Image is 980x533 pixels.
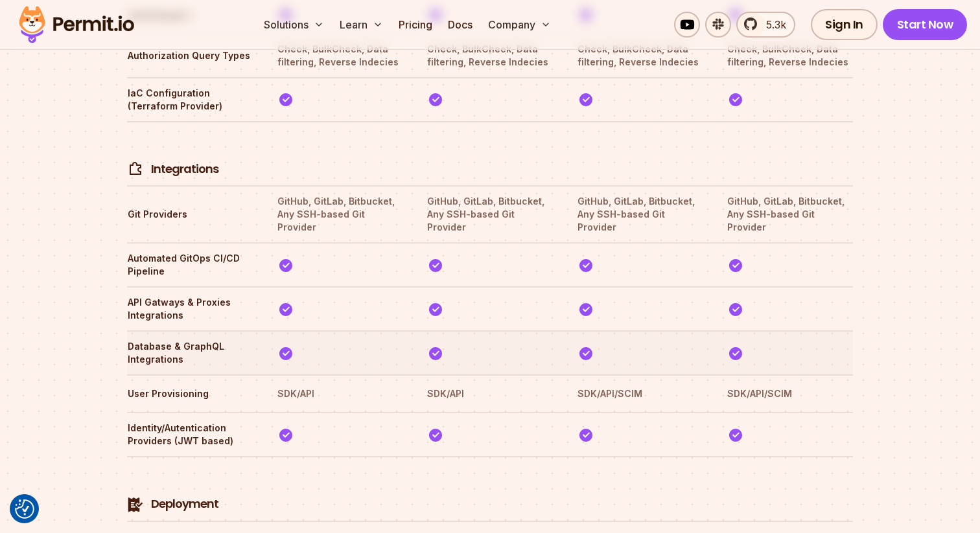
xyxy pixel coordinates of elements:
[727,194,853,234] th: GitHub, GitLab, Bitbucket, Any SSH-based Git Provider
[883,9,968,40] a: Start Now
[277,42,403,69] th: Check, BulkCheck, Data filtering, Reverse Indecies
[127,383,253,404] th: User Provisioning
[758,17,786,32] span: 5.3k
[443,12,478,38] a: Docs
[15,499,34,519] button: Consent Preferences
[259,12,329,38] button: Solutions
[736,12,795,38] a: 5.3k
[127,421,253,448] th: Identity/Autentication Providers (JWT based)
[127,86,253,113] th: IaC Configuration (Terraform Provider)
[483,12,556,38] button: Company
[128,497,143,512] img: Deployment
[811,9,878,40] a: Sign In
[13,3,140,47] img: Permit logo
[727,42,853,69] th: Check, BulkCheck, Data filtering, Reverse Indecies
[127,339,253,367] th: Database & GraphQL Integrations
[426,194,553,234] th: GitHub, GitLab, Bitbucket, Any SSH-based Git Provider
[128,161,143,177] img: Integrations
[127,251,253,278] th: Automated GitOps CI/CD Pipeline
[577,42,703,69] th: Check, BulkCheck, Data filtering, Reverse Indecies
[577,383,703,404] th: SDK/API/SCIM
[127,194,253,234] th: Git Providers
[127,295,253,323] th: API Gatways & Proxies Integrations
[426,42,553,69] th: Check, BulkCheck, Data filtering, Reverse Indecies
[426,383,553,404] th: SDK/API
[151,161,218,177] h4: Integrations
[727,383,853,404] th: SDK/API/SCIM
[277,383,403,404] th: SDK/API
[127,42,253,69] th: Authorization Query Types
[15,499,34,519] img: Revisit consent button
[277,194,403,234] th: GitHub, GitLab, Bitbucket, Any SSH-based Git Provider
[577,194,703,234] th: GitHub, GitLab, Bitbucket, Any SSH-based Git Provider
[334,12,388,38] button: Learn
[393,12,437,38] a: Pricing
[151,496,218,512] h4: Deployment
